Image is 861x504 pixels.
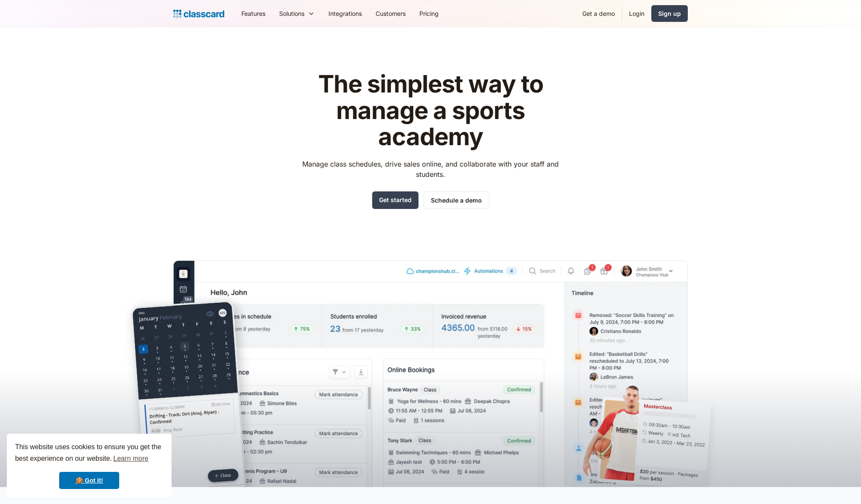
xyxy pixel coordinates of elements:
a: Customers [369,4,412,23]
a: Features [235,4,272,23]
a: Get started [372,191,418,209]
a: Pricing [412,4,446,23]
a: Integrations [322,4,369,23]
a: Login [622,4,651,23]
div: cookieconsent [7,434,172,497]
div: Solutions [279,9,304,18]
a: Logo [173,8,224,20]
a: learn more about cookies [112,452,150,465]
a: Sign up [651,5,688,22]
p: Manage class schedules, drive sales online, and collaborate with your staff and students. [295,159,567,179]
a: Schedule a demo [424,191,489,209]
div: Solutions [272,4,322,23]
h1: The simplest way to manage a sports academy [295,71,567,150]
div: Sign up [658,9,681,18]
a: Get a demo [575,4,622,23]
span: This website uses cookies to ensure you get the best experience on our website. [15,442,163,465]
a: dismiss cookie message [59,472,119,489]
